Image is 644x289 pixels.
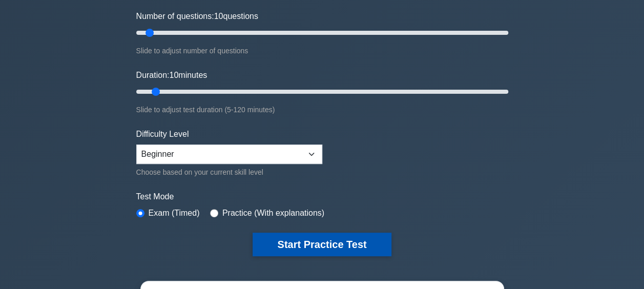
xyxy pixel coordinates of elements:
span: 10 [169,71,178,79]
div: Choose based on your current skill level [136,166,322,178]
button: Start Practice Test [253,233,391,256]
label: Test Mode [136,191,508,203]
label: Duration: minutes [136,69,207,81]
div: Slide to adjust number of questions [136,45,508,57]
label: Number of questions: questions [136,10,258,23]
label: Exam (Timed) [149,207,200,219]
label: Difficulty Level [136,128,189,140]
label: Practice (With explanations) [222,207,324,219]
span: 10 [214,12,223,20]
div: Slide to adjust test duration (5-120 minutes) [136,104,508,116]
